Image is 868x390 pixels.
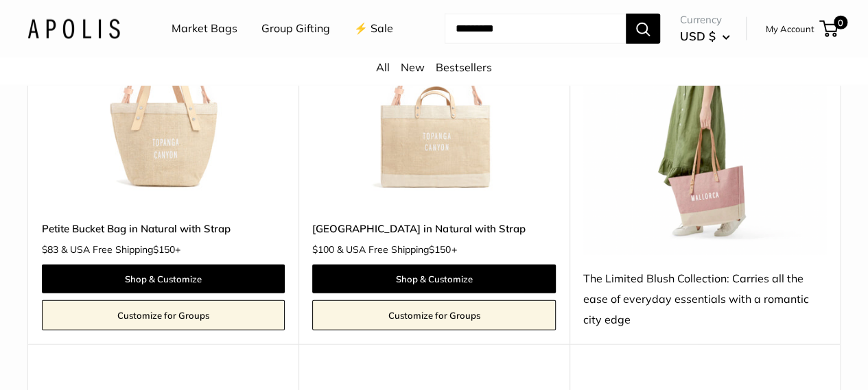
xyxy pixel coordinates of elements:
a: New [401,60,425,74]
span: $150 [153,243,175,256]
a: Shop & Customize [42,265,285,293]
a: My Account [766,21,814,37]
span: 0 [834,16,847,29]
div: The Limited Blush Collection: Carries all the ease of everyday essentials with a romantic city edge [583,269,826,330]
span: & USA Free Shipping + [337,245,456,254]
button: Search [626,14,660,44]
a: Customize for Groups [42,300,285,330]
a: [GEOGRAPHIC_DATA] in Natural with Strap [312,221,555,236]
span: Currency [680,10,730,29]
a: Bestsellers [436,60,492,74]
a: Customize for Groups [312,300,555,330]
span: $83 [42,243,58,256]
a: ⚡️ Sale [354,19,393,39]
a: Shop & Customize [312,265,555,293]
a: Petite Bucket Bag in Natural with Strap [42,221,285,236]
span: USD $ [680,29,716,43]
a: All [376,60,390,74]
img: Apolis [27,19,120,38]
button: USD $ [680,25,730,47]
a: Market Bags [172,19,237,39]
a: 0 [821,21,838,37]
a: Group Gifting [261,19,330,39]
span: $100 [312,243,334,256]
span: $150 [429,243,451,256]
input: Search... [445,14,626,44]
span: & USA Free Shipping + [61,245,180,254]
